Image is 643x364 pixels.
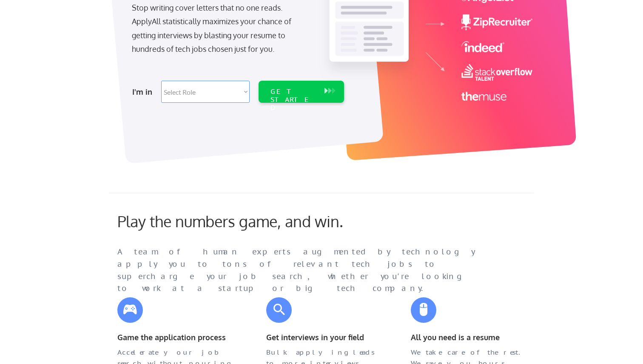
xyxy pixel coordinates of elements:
[117,246,492,295] div: A team of human experts augmented by technology apply you to tons of relevant tech jobs to superc...
[117,331,232,344] div: Game the application process
[266,331,381,344] div: Get interviews in your field
[117,212,381,230] div: Play the numbers game, and win.
[132,85,156,99] div: I'm in
[270,87,316,112] div: GET STARTED
[132,1,307,56] div: Stop writing cover letters that no one reads. ApplyAll statistically maximizes your chance of get...
[411,331,526,344] div: All you need is a resume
